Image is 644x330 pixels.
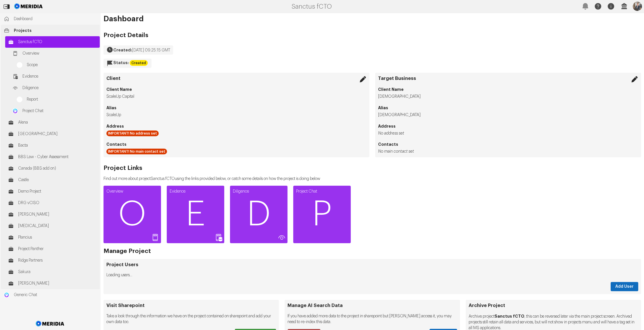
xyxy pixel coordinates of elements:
[9,48,100,59] a: Overview
[18,223,97,229] span: [MEDICAL_DATA]
[378,123,638,129] h4: Address
[18,189,97,194] span: Demo Project
[18,39,97,45] span: Sanctus fCTO
[18,235,97,240] span: Plancius
[5,197,100,209] a: DRG vCISO
[18,154,97,160] span: BBS Law - Cyber Assessment
[106,272,638,278] p: Loading users...
[27,97,97,102] span: Report
[5,220,100,232] a: [MEDICAL_DATA]
[1,25,100,36] a: Projects
[106,313,276,325] p: Take a look through the information we have on the project contained on sharepoint and add your o...
[103,248,151,254] h2: Manage Project
[5,140,100,151] a: Bacta
[106,149,167,154] div: IMPORTANT! No main contact set
[378,87,638,92] h4: Client Name
[378,131,404,135] i: No address set
[14,28,97,33] span: Projects
[22,51,97,56] span: Overview
[106,46,113,53] svg: Created On
[494,314,524,318] strong: Sanctus fCTO
[5,36,100,48] a: Sanctus fCTO
[293,186,351,243] a: Project ChatP
[5,266,100,278] a: Sakura
[469,303,638,308] h3: Archive Project
[378,94,638,99] li: [DEMOGRAPHIC_DATA]
[18,131,97,137] span: [GEOGRAPHIC_DATA]
[5,174,100,186] a: Castle
[18,120,97,125] span: Alena
[113,61,129,65] strong: Status:
[378,105,638,111] h4: Alias
[18,143,97,148] span: Bacta
[18,269,97,275] span: Sakura
[5,232,100,243] a: Plancius
[287,313,457,325] p: If you have added more data to the project in sharepoint but [PERSON_NAME] access it, you may nee...
[293,197,351,232] span: P
[130,60,148,66] div: Created
[378,149,414,154] i: No main contact set
[9,82,100,94] a: Diligence
[103,165,320,171] h2: Project Links
[18,166,97,171] span: Canada (BBS add on)
[103,16,641,22] h1: Dashboard
[103,176,320,182] p: Find out more about project Sanctus fCTO using the links provided below, or catch some details on...
[9,71,100,82] a: Evidence
[5,255,100,266] a: Ridge Partners
[1,289,100,301] a: Generic ChatGeneric Chat
[18,200,97,206] span: DRG vCISO
[378,141,638,147] h4: Contacts
[230,197,287,232] span: D
[5,243,100,255] a: Project Panther
[22,85,97,91] span: Diligence
[167,197,224,232] span: E
[378,76,638,81] h3: Target Business
[18,281,97,286] span: [PERSON_NAME]
[103,197,161,232] span: O
[103,32,173,38] h2: Project Details
[106,76,367,81] h3: Client
[9,105,100,117] a: Project ChatProject Chat
[106,105,367,111] h4: Alias
[167,186,224,243] a: EvidenceE
[106,303,276,308] h3: Visit Sharepoint
[14,16,97,22] span: Dashboard
[132,48,170,52] span: [DATE] 09:25:15 GMT
[5,278,100,289] a: [PERSON_NAME]
[14,94,100,105] a: Report
[633,2,642,11] img: Profile Icon
[103,186,161,243] a: OverviewO
[230,186,287,243] a: DiligenceD
[14,292,97,298] span: Generic Chat
[12,108,18,114] img: Project Chat
[35,317,66,330] img: Meridia Logo
[106,141,367,147] h4: Contacts
[287,303,457,308] h3: Manage AI Search Data
[106,94,367,99] li: ScaleUp Capital
[5,117,100,128] a: Alena
[22,74,97,79] span: Evidence
[18,177,97,183] span: Castle
[4,292,9,298] img: Generic Chat
[18,258,97,263] span: Ridge Partners
[18,212,97,217] span: [PERSON_NAME]
[5,163,100,174] a: Canada (BBS add on)
[5,151,100,163] a: BBS Law - Cyber Assessment
[5,209,100,220] a: [PERSON_NAME]
[1,13,100,25] a: Dashboard
[378,112,638,118] li: [DEMOGRAPHIC_DATA]
[106,123,367,129] h4: Address
[106,262,638,268] h3: Project Users
[106,112,367,118] li: ScaleUp
[106,87,367,92] h4: Client Name
[5,128,100,140] a: [GEOGRAPHIC_DATA]
[611,282,638,291] button: Add User
[113,48,132,52] strong: Created:
[22,108,97,114] span: Project Chat
[106,131,159,136] div: IMPORTANT! No address set
[5,186,100,197] a: Demo Project
[18,246,97,252] span: Project Panther
[14,59,100,71] a: Scope
[27,62,97,68] span: Scope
